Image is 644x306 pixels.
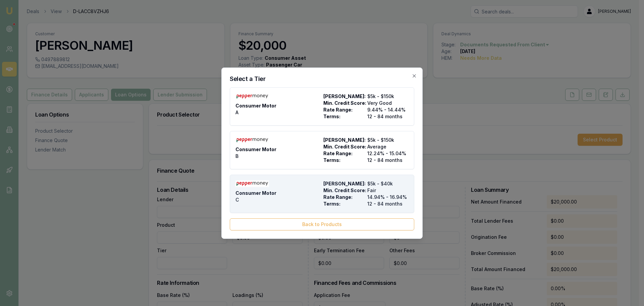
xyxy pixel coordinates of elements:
[235,93,269,100] img: pepper_money
[323,113,365,120] span: Terms:
[230,76,414,82] h2: Select a Tier
[323,137,365,143] span: [PERSON_NAME]:
[323,100,365,106] span: Min. Credit Score:
[230,87,414,126] button: pepper_moneyConsumer MotorA[PERSON_NAME]:$5k - $150kMin. Credit Score:Very GoodRate Range: 9.44% ...
[235,190,276,196] span: Consumer Motor
[367,106,409,113] span: 9.44% - 14.44%
[367,143,409,150] span: Average
[323,106,365,113] span: Rate Range:
[235,137,269,143] img: pepper_money
[367,137,409,143] span: $5k - $150k
[367,187,409,194] span: Fair
[230,131,414,169] button: pepper_moneyConsumer MotorB[PERSON_NAME]:$5k - $150kMin. Credit Score:AverageRate Range: 12.24% -...
[367,194,409,201] span: 14.94% - 16.94%
[235,102,276,109] span: Consumer Motor
[323,150,365,157] span: Rate Range:
[230,218,414,230] button: Back to Products
[367,157,409,164] span: 12 - 84 months
[367,100,409,106] span: Very Good
[323,187,365,194] span: Min. Credit Score:
[230,175,414,213] button: pepper_moneyConsumer MotorC[PERSON_NAME]:$5k - $40kMin. Credit Score:FairRate Range: 14.94% - 16....
[235,196,239,203] span: C
[323,201,365,207] span: Terms:
[323,143,365,150] span: Min. Credit Score:
[367,201,409,207] span: 12 - 84 months
[235,180,269,187] img: pepper_money
[367,113,409,120] span: 12 - 84 months
[367,180,409,187] span: $5k - $40k
[323,180,365,187] span: [PERSON_NAME]:
[235,153,238,160] span: B
[323,194,365,201] span: Rate Range:
[367,93,409,100] span: $5k - $150k
[323,93,365,100] span: [PERSON_NAME]:
[235,146,276,153] span: Consumer Motor
[323,157,365,164] span: Terms:
[367,150,409,157] span: 12.24% - 15.04%
[235,109,238,116] span: A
